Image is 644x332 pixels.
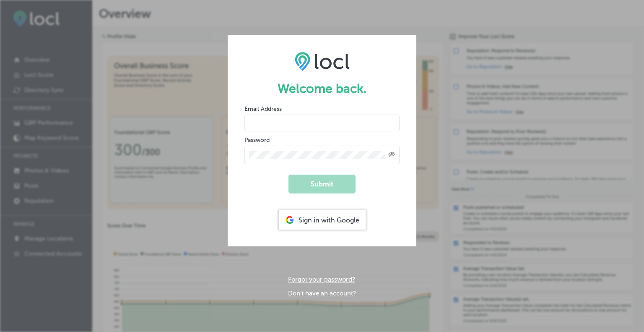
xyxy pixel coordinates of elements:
[288,175,356,193] button: Submit
[244,105,282,112] label: Email Address
[288,276,355,283] a: Forgot your password?
[279,210,366,230] div: Sign in with Google
[244,81,400,96] h1: Welcome back.
[295,52,350,71] img: LOCL logo
[244,136,270,144] label: Password
[388,151,395,159] span: Toggle password visibility
[288,290,356,297] a: Don't have an account?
